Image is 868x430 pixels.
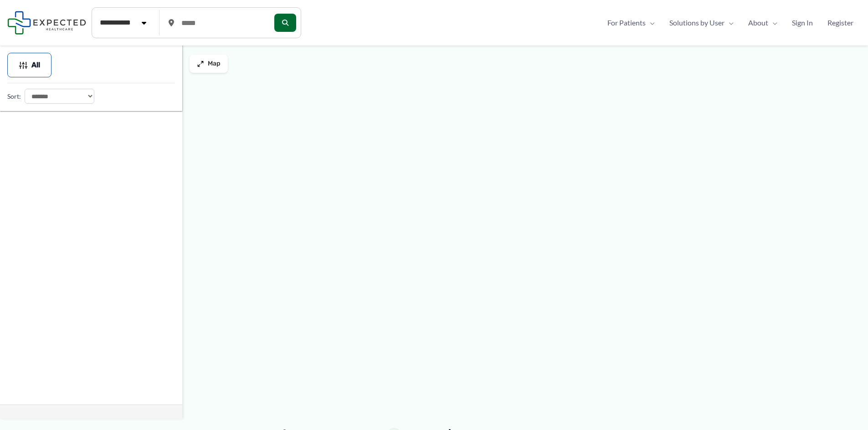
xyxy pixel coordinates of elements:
img: Filter [19,61,28,70]
span: Solutions by User [669,16,724,30]
span: Menu Toggle [646,16,655,30]
img: Expected Healthcare Logo - side, dark font, small [7,11,86,34]
span: Menu Toggle [724,16,734,30]
img: Maximize [197,60,204,67]
span: Register [827,16,853,30]
span: Map [208,60,221,68]
a: For PatientsMenu Toggle [600,16,662,30]
label: Sort: [7,91,21,102]
button: Map [190,55,228,73]
button: All [7,53,51,77]
span: For Patients [607,16,646,30]
a: Solutions by UserMenu Toggle [662,16,741,30]
span: All [31,62,40,68]
a: Register [820,16,861,30]
span: Menu Toggle [768,16,777,30]
span: Sign In [792,16,813,30]
span: About [748,16,768,30]
a: Sign In [785,16,820,30]
a: AboutMenu Toggle [741,16,785,30]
